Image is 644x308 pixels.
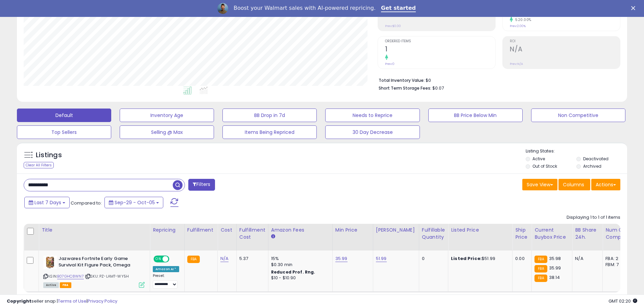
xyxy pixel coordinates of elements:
[385,40,495,43] span: Ordered Items
[60,282,71,288] span: FBA
[451,227,509,234] div: Listed Price
[71,200,102,206] span: Compared to:
[534,265,547,273] small: FBA
[104,197,163,208] button: Sep-29 - Oct-05
[510,45,620,54] h2: N/A
[583,156,609,162] label: Deactivated
[57,274,84,279] a: B07GHC8WN7
[605,256,628,262] div: FBA: 2
[42,227,147,234] div: Title
[58,298,87,304] a: Terms of Use
[271,256,327,262] div: 15%
[153,274,179,289] div: Preset:
[531,109,625,122] button: Non Competitive
[120,125,214,139] button: Selling @ Max
[526,148,627,155] p: Listing States:
[558,179,590,190] button: Columns
[120,109,214,122] button: Inventory Age
[385,24,401,28] small: Prev: $0.00
[271,234,275,240] small: Amazon Fees.
[522,179,557,190] button: Save View
[7,298,117,305] div: seller snap | |
[85,274,129,279] span: | SKU: PZ-LAMT-WY5H
[187,227,215,234] div: Fulfillment
[567,214,620,221] div: Displaying 1 to 1 of 1 items
[605,262,628,268] div: FBM: 7
[379,77,425,83] b: Total Inventory Value:
[154,256,163,262] span: ON
[583,163,601,169] label: Archived
[36,150,62,160] h5: Listings
[451,256,507,262] div: $51.99
[153,266,179,272] div: Amazon AI *
[591,179,620,190] button: Actions
[220,227,234,234] div: Cost
[428,109,523,122] button: BB Price Below Min
[385,62,395,66] small: Prev: 0
[513,17,531,22] small: 520.00%
[115,199,155,206] span: Sep-29 - Oct-05
[7,298,31,304] strong: Copyright
[220,255,229,262] a: N/A
[325,125,420,139] button: 30 Day Decrease
[379,76,615,84] li: $0
[515,256,526,262] div: 0.00
[239,256,263,262] div: 5.37
[510,24,526,28] small: Prev: 2.00%
[17,125,111,139] button: Top Sellers
[271,269,315,275] b: Reduced Prof. Rng.
[432,85,444,91] span: $0.07
[271,227,330,234] div: Amazon Fees
[549,255,561,262] span: 35.98
[422,256,443,262] div: 0
[188,179,215,191] button: Filters
[534,275,547,282] small: FBA
[422,227,445,241] div: Fulfillable Quantity
[34,199,61,206] span: Last 7 Days
[335,227,370,234] div: Min Price
[58,256,141,270] b: Jazwares Fortnite Early Game Survival Kit Figure Pack, Omega
[335,255,348,262] a: 35.99
[385,45,495,54] h2: 1
[510,62,523,66] small: Prev: N/A
[534,227,569,241] div: Current Buybox Price
[379,85,431,91] b: Short Term Storage Fees:
[168,256,179,262] span: OFF
[549,274,560,281] span: 38.14
[153,227,182,234] div: Repricing
[381,5,416,12] a: Get started
[575,227,600,241] div: BB Share 24h.
[239,227,265,241] div: Fulfillment Cost
[376,227,416,234] div: [PERSON_NAME]
[534,256,547,263] small: FBA
[271,262,327,268] div: $0.30 min
[605,227,630,241] div: Num of Comp.
[43,256,145,287] div: ASIN:
[609,298,637,304] span: 2025-10-13 02:20 GMT
[271,275,327,281] div: $10 - $10.90
[234,5,376,11] div: Boost your Walmart sales with AI-powered repricing.
[88,298,117,304] a: Privacy Policy
[376,255,387,262] a: 51.99
[563,181,584,188] span: Columns
[43,282,59,288] span: All listings currently available for purchase on Amazon
[532,156,545,162] label: Active
[451,255,482,262] b: Listed Price:
[17,109,111,122] button: Default
[222,125,317,139] button: Items Being Repriced
[24,162,54,168] div: Clear All Filters
[549,265,561,271] span: 35.99
[532,163,557,169] label: Out of Stock
[510,40,620,43] span: ROI
[217,3,228,14] img: Profile image for Adrian
[631,6,638,10] div: Close
[515,227,529,241] div: Ship Price
[43,256,57,269] img: 51VxuFLg7cL._SL40_.jpg
[325,109,420,122] button: Needs to Reprice
[222,109,317,122] button: BB Drop in 7d
[575,256,597,262] div: N/A
[24,197,70,208] button: Last 7 Days
[187,256,200,263] small: FBA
